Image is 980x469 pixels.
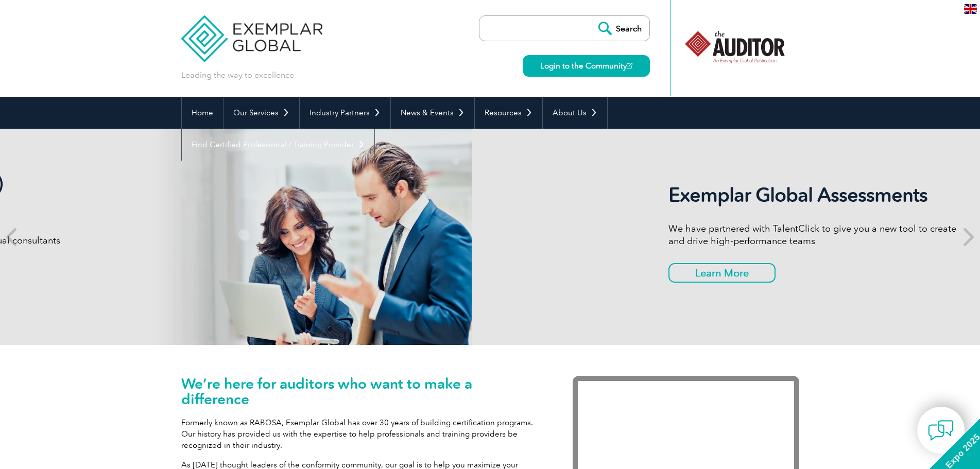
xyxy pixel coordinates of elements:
[181,376,542,407] h1: We’re here for auditors who want to make a difference
[928,418,954,443] img: contact-chat.png
[668,183,962,207] h2: Exemplar Global Assessments
[627,63,632,68] img: open_square.png
[475,97,542,129] a: Resources
[964,4,977,14] img: en
[593,16,649,41] input: Search
[391,97,474,129] a: News & Events
[543,97,607,129] a: About Us
[181,417,542,451] p: Formerly known as RABQSA, Exemplar Global has over 30 years of building certification programs. O...
[182,129,374,161] a: Find Certified Professional / Training Provider
[300,97,390,129] a: Industry Partners
[668,263,776,283] a: Learn More
[182,97,223,129] a: Home
[223,97,299,129] a: Our Services
[181,70,294,81] p: Leading the way to excellence
[523,55,650,77] a: Login to the Community
[668,222,962,247] p: We have partnered with TalentClick to give you a new tool to create and drive high-performance teams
